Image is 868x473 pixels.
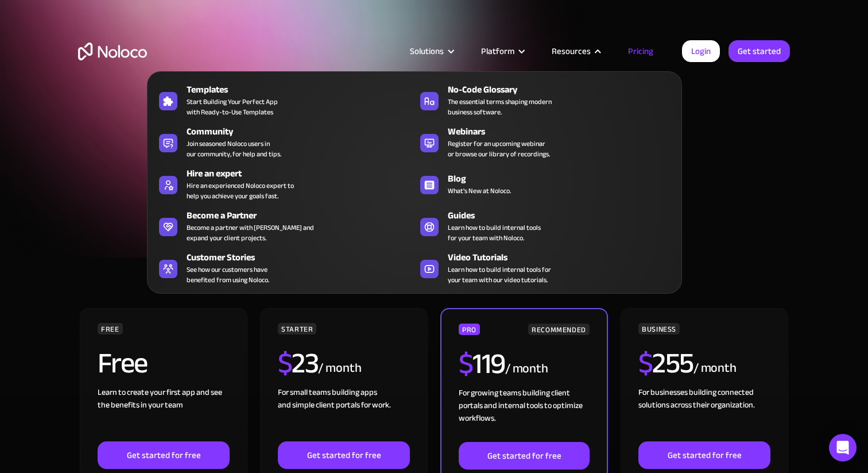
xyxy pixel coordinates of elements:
div: / month [318,359,361,378]
nav: Resources [147,55,682,294]
div: Blog [448,172,681,186]
div: Hire an experienced Noloco expert to help you achieve your goals fast. [187,180,294,201]
span: What's New at Noloco. [448,186,511,196]
div: Become a partner with [PERSON_NAME] and expand your client projects. [187,222,314,243]
h2: Free [98,349,148,378]
div: For growing teams building client portals and internal tools to optimize workflows. [459,387,590,442]
span: Start Building Your Perfect App with Ready-to-Use Templates [187,97,278,117]
span: Learn how to build internal tools for your team with our video tutorials. [448,264,551,285]
div: Solutions [396,44,467,59]
span: $ [459,337,473,391]
h2: 23 [278,349,319,378]
div: Webinars [448,125,681,139]
a: No-Code GlossaryThe essential terms shaping modernbusiness software. [414,80,676,120]
a: Get started [728,40,790,62]
a: Hire an expertHire an experienced Noloco expert tohelp you achieve your goals fast. [153,164,414,203]
div: Platform [481,44,514,59]
div: STARTER [278,323,316,334]
div: For businesses building connected solutions across their organization. ‍ [638,386,770,441]
span: $ [278,336,292,390]
div: Video Tutorials [448,251,681,264]
div: FREE [98,323,123,334]
span: Join seasoned Noloco users in our community, for help and tips. [187,139,281,159]
a: home [78,43,147,60]
div: Hire an expert [187,167,420,180]
a: Get started for free [278,441,410,469]
h2: 119 [459,349,505,378]
a: Customer StoriesSee how our customers havebenefited from using Noloco. [153,248,414,287]
div: Guides [448,209,681,222]
a: GuidesLearn how to build internal toolsfor your team with Noloco. [414,206,676,245]
a: Get started for free [98,441,230,469]
span: Register for an upcoming webinar or browse our library of recordings. [448,139,550,159]
div: Learn to create your first app and see the benefits in your team ‍ [98,386,230,441]
div: Become a Partner [187,209,420,222]
h2: 255 [638,349,693,378]
a: Get started for free [459,442,590,470]
div: PRO [459,324,480,335]
div: For small teams building apps and simple client portals for work. ‍ [278,386,410,441]
div: Customer Stories [187,251,420,264]
a: Video TutorialsLearn how to build internal tools foryour team with our video tutorials. [414,248,676,287]
div: Community [187,125,420,139]
div: Resources [537,44,614,59]
span: The essential terms shaping modern business software. [448,97,552,117]
a: BlogWhat's New at Noloco. [414,164,676,203]
div: Templates [187,83,420,97]
h1: A plan for organizations of all sizes [78,98,790,132]
div: / month [693,359,737,378]
a: CommunityJoin seasoned Noloco users inour community, for help and tips. [153,122,414,161]
div: Resources [552,44,591,59]
a: Get started for free [638,441,770,469]
div: RECOMMENDED [528,324,590,335]
a: WebinarsRegister for an upcoming webinaror browse our library of recordings. [414,122,676,161]
a: TemplatesStart Building Your Perfect Appwith Ready-to-Use Templates [153,80,414,120]
div: BUSINESS [638,323,680,334]
a: Login [682,40,720,62]
div: Solutions [410,44,444,59]
a: Pricing [614,44,668,59]
div: Platform [467,44,537,59]
span: Learn how to build internal tools for your team with Noloco. [448,222,541,243]
span: See how our customers have benefited from using Noloco. [187,264,269,285]
div: Open Intercom Messenger [829,434,857,462]
div: No-Code Glossary [448,83,681,97]
a: Become a PartnerBecome a partner with [PERSON_NAME] andexpand your client projects. [153,206,414,245]
div: / month [505,360,548,378]
span: $ [638,336,653,390]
